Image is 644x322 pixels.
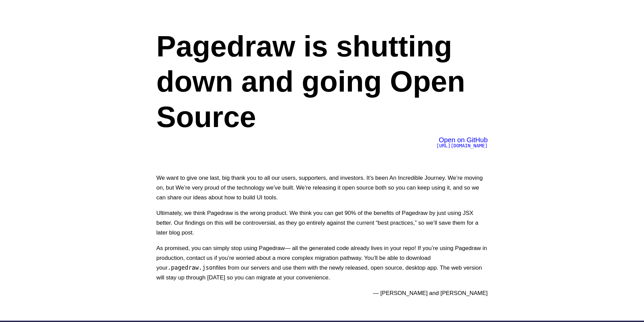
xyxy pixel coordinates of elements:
[157,173,488,202] p: We want to give one last, big thank you to all our users, supporters, and investors. It’s been An...
[436,138,488,148] a: Open on GitHub[URL][DOMAIN_NAME]
[436,143,488,148] span: [URL][DOMAIN_NAME]
[157,208,488,238] p: Ultimately, we think Pagedraw is the wrong product. We think you can get 90% of the benefits of P...
[439,136,488,144] span: Open on GitHub
[157,288,488,298] p: — [PERSON_NAME] and [PERSON_NAME]
[168,264,216,271] code: .pagedraw.json
[157,29,488,134] h1: Pagedraw is shutting down and going Open Source
[157,243,488,282] p: As promised, you can simply stop using Pagedraw— all the generated code already lives in your rep...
